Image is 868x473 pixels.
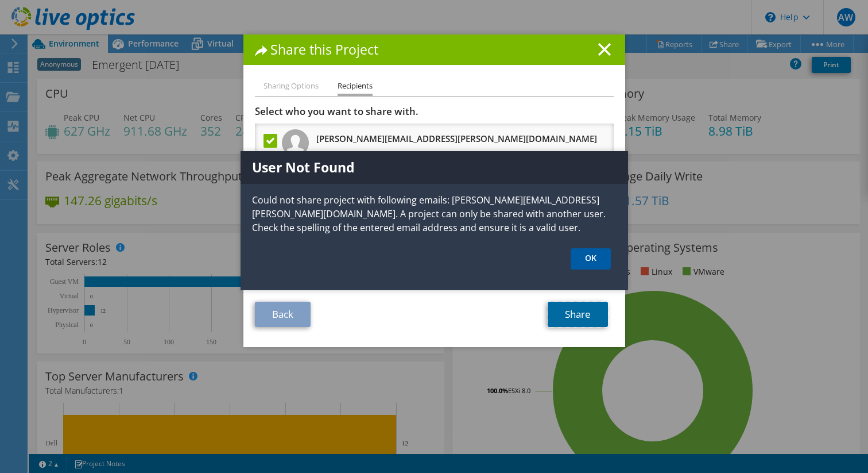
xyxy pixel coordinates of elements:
[548,302,608,327] a: Share
[255,43,614,56] h1: Share this Project
[255,105,614,118] h3: Select who you want to share with.
[571,248,611,270] a: OK
[241,151,628,184] h1: User Not Found
[241,193,628,234] p: Could not share project with following emails: [PERSON_NAME][EMAIL_ADDRESS][PERSON_NAME][DOMAIN_N...
[263,79,319,94] li: Sharing Options
[255,302,311,327] a: Back
[316,129,597,148] h3: [PERSON_NAME][EMAIL_ADDRESS][PERSON_NAME][DOMAIN_NAME]
[282,129,309,156] img: user.png
[338,79,373,96] li: Recipients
